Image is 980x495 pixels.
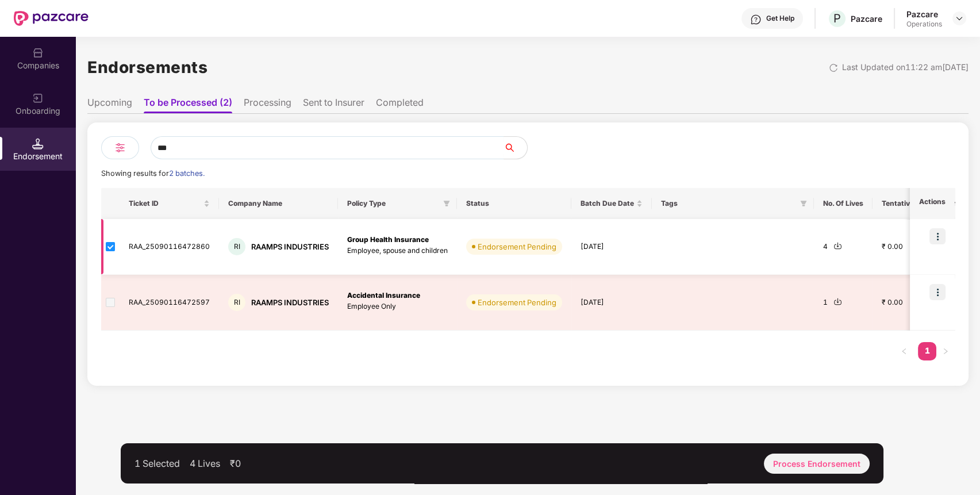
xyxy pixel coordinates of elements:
img: svg+xml;base64,PHN2ZyBpZD0iQ29tcGFuaWVzIiB4bWxucz0iaHR0cDovL3d3dy53My5vcmcvMjAwMC9zdmciIHdpZHRoPS... [32,47,44,59]
td: ₹ 0.00 [873,275,971,331]
li: To be Processed (2) [144,97,232,113]
button: search [504,136,528,159]
span: 2 batches. [169,169,205,178]
span: left [901,348,908,355]
div: Get Help [766,14,794,23]
div: Endorsement Pending [478,297,556,308]
div: Endorsement Pending [478,241,556,252]
div: RI [228,238,245,255]
div: Last Updated on 11:22 am[DATE] [842,61,969,74]
div: Pazcare [906,9,942,20]
img: svg+xml;base64,PHN2ZyBpZD0iUmVsb2FkLTMyeDMyIiB4bWxucz0iaHR0cDovL3d3dy53My5vcmcvMjAwMC9zdmciIHdpZH... [829,63,838,72]
td: RAA_25090116472597 [120,275,219,331]
th: Actions [910,188,955,219]
img: svg+xml;base64,PHN2ZyBpZD0iSGVscC0zMngzMiIgeG1sbnM9Imh0dHA6Ly93d3cudzMub3JnLzIwMDAvc3ZnIiB3aWR0aD... [750,14,762,25]
img: svg+xml;base64,PHN2ZyBpZD0iRHJvcGRvd24tMzJ4MzIiIHhtbG5zPSJodHRwOi8vd3d3LnczLm9yZy8yMDAwL3N2ZyIgd2... [955,14,964,23]
span: Tags [661,199,795,208]
td: ₹ 0.00 [873,219,971,275]
td: RAA_25090116472860 [120,219,219,275]
th: Batch Due Date [571,188,652,219]
span: search [504,143,527,152]
img: svg+xml;base64,PHN2ZyB3aWR0aD0iMjAiIGhlaWdodD0iMjAiIHZpZXdCb3g9IjAgMCAyMCAyMCIgZmlsbD0ibm9uZSIgeG... [32,93,44,104]
div: 4 [823,241,863,252]
span: Batch Due Date [581,199,634,208]
b: Group Health Insurance [347,235,429,244]
div: 1 Selected [134,458,180,469]
div: 4 Lives [190,458,220,469]
span: P [833,11,841,25]
span: right [942,348,949,355]
div: Pazcare [851,13,882,24]
p: Employee Only [347,301,448,312]
th: No. Of Lives [814,188,873,219]
td: [DATE] [571,275,652,331]
img: svg+xml;base64,PHN2ZyBpZD0iRG93bmxvYWQtMjR4MjQiIHhtbG5zPSJodHRwOi8vd3d3LnczLm9yZy8yMDAwL3N2ZyIgd2... [833,241,842,250]
button: left [895,342,913,360]
span: filter [798,197,809,210]
span: Showing results for [101,169,205,178]
li: Upcoming [87,97,132,113]
span: Policy Type [347,199,439,208]
h1: Endorsements [87,55,207,80]
button: right [936,342,955,360]
a: 1 [918,342,936,359]
span: filter [443,200,450,207]
p: Employee, spouse and children [347,245,448,256]
li: Sent to Insurer [303,97,364,113]
span: Ticket ID [129,199,201,208]
li: Completed [376,97,424,113]
th: Company Name [219,188,338,219]
li: Processing [244,97,291,113]
span: filter [800,200,807,207]
img: svg+xml;base64,PHN2ZyB3aWR0aD0iMTQuNSIgaGVpZ2h0PSIxNC41IiB2aWV3Qm94PSIwIDAgMTYgMTYiIGZpbGw9Im5vbm... [32,138,44,149]
div: ₹0 [230,458,241,469]
li: Next Page [936,342,955,360]
img: New Pazcare Logo [14,11,89,26]
th: Tentative Batch Pricing [873,188,971,219]
img: svg+xml;base64,PHN2ZyBpZD0iRG93bmxvYWQtMjR4MjQiIHhtbG5zPSJodHRwOi8vd3d3LnczLm9yZy8yMDAwL3N2ZyIgd2... [833,297,842,306]
li: 1 [918,342,936,360]
img: icon [929,284,946,300]
div: RAAMPS INDUSTRIES [251,297,329,308]
div: RI [228,294,245,311]
img: svg+xml;base64,PHN2ZyB4bWxucz0iaHR0cDovL3d3dy53My5vcmcvMjAwMC9zdmciIHdpZHRoPSIyNCIgaGVpZ2h0PSIyNC... [113,141,127,155]
b: Accidental Insurance [347,291,420,300]
th: Status [457,188,571,219]
td: [DATE] [571,219,652,275]
th: Ticket ID [120,188,219,219]
img: icon [929,228,946,244]
div: Operations [906,20,942,29]
div: RAAMPS INDUSTRIES [251,241,329,252]
span: filter [441,197,452,210]
div: 1 [823,297,863,308]
div: Process Endorsement [764,454,870,474]
li: Previous Page [895,342,913,360]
